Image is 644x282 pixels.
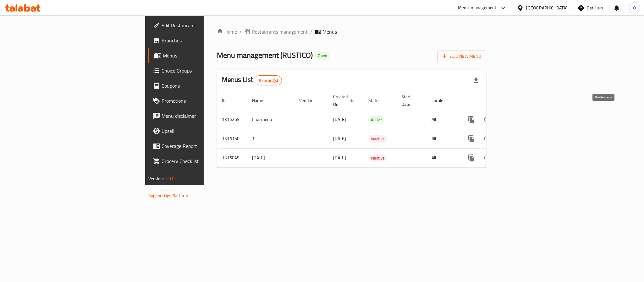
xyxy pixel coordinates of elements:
button: Change Status [479,112,494,127]
td: All [427,110,459,129]
button: Change Status [479,150,494,165]
span: [DATE] [333,134,346,143]
button: more [464,112,479,127]
div: Open [315,52,330,60]
span: 1.0.0 [165,175,174,183]
span: Locale [432,97,451,104]
span: Menu management ( RUSTICO ) [217,48,313,62]
span: Edit Restaurant [162,22,248,29]
button: more [464,150,479,165]
td: All [427,129,459,148]
a: Edit Restaurant [148,18,253,33]
div: Inactive [368,154,387,162]
span: Status [368,97,389,104]
span: Coupons [162,82,248,89]
span: Active [368,116,384,123]
button: Add New Menu [438,51,486,62]
span: Created On [333,93,356,108]
div: Inactive [368,135,387,143]
li: / [310,28,312,35]
div: Export file [469,73,484,88]
a: Promotions [148,93,253,108]
span: Coverage Report [162,142,248,150]
span: Choice Groups [162,67,248,74]
div: Total records count [255,75,282,85]
span: Version: [148,175,164,183]
span: Vendor [299,97,321,104]
span: Start Date [401,93,419,108]
th: Actions [459,91,529,110]
nav: breadcrumb [217,28,486,35]
td: - [396,129,427,148]
a: Restaurants management [244,28,308,35]
a: Coverage Report [148,138,253,154]
a: Upsell [148,123,253,138]
span: [DATE] [333,154,346,162]
h2: Menus List [222,75,282,85]
button: Change Status [479,131,494,146]
a: Coupons [148,78,253,93]
span: Inactive [368,135,387,143]
a: Choice Groups [148,63,253,78]
a: Branches [148,33,253,48]
a: Menus [148,48,253,63]
span: Open [315,53,330,58]
td: - [396,148,427,167]
a: Menu disclaimer [148,108,253,123]
td: - [396,110,427,129]
span: [DATE] [333,115,346,123]
span: O [633,4,636,11]
span: Branches [162,37,248,44]
span: Menu disclaimer [162,112,248,120]
span: Add New Menu [443,52,481,60]
td: 1 [247,129,294,148]
span: Get support on: [148,185,177,193]
span: Promotions [162,97,248,105]
td: All [427,148,459,167]
span: Menus [322,28,337,35]
span: 3 record(s) [255,78,282,84]
span: Inactive [368,155,387,162]
a: Support.OpsPlatform [148,192,188,200]
span: ID [222,97,234,104]
span: Name [252,97,271,104]
table: enhanced table [217,91,529,168]
span: Restaurants management [252,28,308,35]
span: Upsell [162,127,248,135]
span: Grocery Checklist [162,157,248,165]
button: more [464,131,479,146]
div: [GEOGRAPHIC_DATA] [526,4,568,11]
span: Menus [163,52,248,59]
a: Grocery Checklist [148,154,253,169]
td: final menu [247,110,294,129]
div: Menu-management [458,4,497,12]
td: [DATE] [247,148,294,167]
